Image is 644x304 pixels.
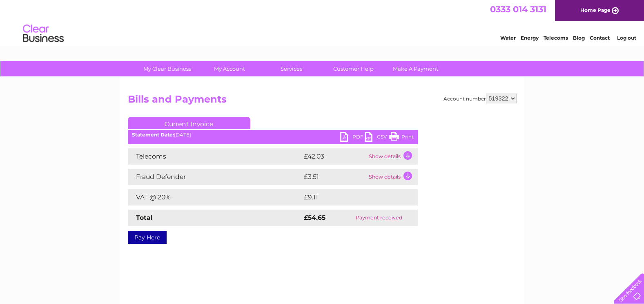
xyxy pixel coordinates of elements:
a: Water [500,35,516,41]
a: Customer Help [320,61,387,76]
a: 0333 014 3131 [490,4,546,14]
a: Current Invoice [128,117,250,129]
div: Clear Business is a trading name of Verastar Limited (registered in [GEOGRAPHIC_DATA] No. 3667643... [129,4,515,40]
td: £9.11 [302,189,397,206]
img: logo.png [22,21,64,46]
td: Fraud Defender [128,169,302,185]
a: Log out [617,35,636,41]
td: Show details [367,148,418,165]
td: £3.51 [302,169,367,185]
a: PDF [340,132,365,144]
a: Energy [521,35,539,41]
h2: Bills and Payments [128,94,517,109]
a: Contact [590,35,610,41]
div: [DATE] [128,132,418,138]
td: Show details [367,169,418,185]
a: My Clear Business [134,61,201,76]
a: Make A Payment [382,61,449,76]
a: Pay Here [128,231,167,244]
a: My Account [196,61,263,76]
a: Telecoms [544,35,568,41]
strong: Total [136,214,153,221]
td: Telecoms [128,148,302,165]
td: Payment received [341,210,417,226]
td: £42.03 [302,148,367,165]
a: Blog [573,35,585,41]
a: Print [389,132,414,144]
a: CSV [365,132,389,144]
td: VAT @ 20% [128,189,302,206]
b: Statement Date: [132,132,174,138]
strong: £54.65 [304,214,325,221]
div: Account number [443,94,517,103]
a: Services [258,61,325,76]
